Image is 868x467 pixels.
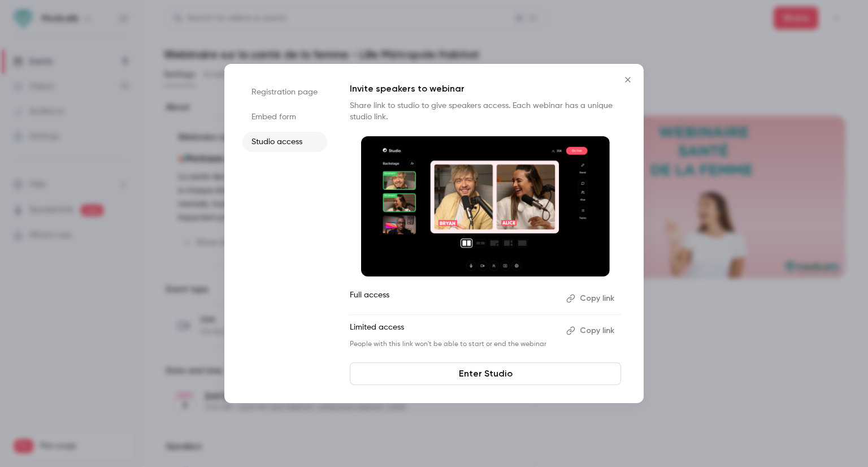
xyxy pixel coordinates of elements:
p: Invite speakers to webinar [350,82,621,96]
button: Copy link [562,289,621,308]
p: People with this link won't be able to start or end the webinar [350,340,557,349]
button: Close [617,68,639,91]
p: Share link to studio to give speakers access. Each webinar has a unique studio link. [350,100,621,123]
li: Registration page [242,82,327,102]
img: Invite speakers to webinar [361,136,610,276]
li: Embed form [242,107,327,127]
a: Enter Studio [350,362,621,385]
p: Full access [350,289,557,308]
p: Limited access [350,322,557,340]
button: Copy link [562,322,621,340]
li: Studio access [242,132,327,152]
